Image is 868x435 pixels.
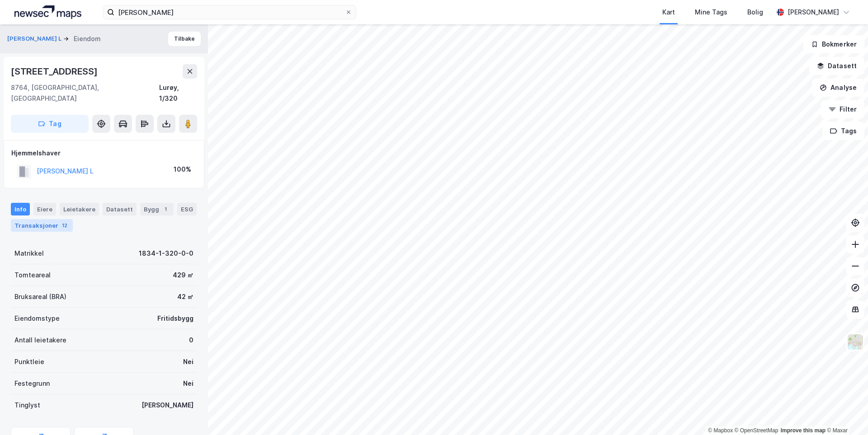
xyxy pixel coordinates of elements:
div: Nei [183,356,193,367]
div: Bygg [140,203,174,215]
div: Nei [183,378,193,389]
iframe: Chat Widget [823,392,868,435]
div: 429 ㎡ [173,270,193,281]
div: Info [11,203,30,215]
div: Eiendom [74,33,101,44]
a: OpenStreetMap [735,427,778,434]
img: logo.a4113a55bc3d86da70a041830d287a7e.svg [14,5,81,19]
button: [PERSON_NAME] L [7,34,63,43]
button: Datasett [809,57,864,75]
div: Matrikkel [14,248,44,259]
div: ESG [177,203,197,215]
button: Analyse [812,79,864,97]
div: Punktleie [14,356,44,367]
div: 0 [189,335,193,346]
div: Kart [662,7,675,18]
button: Tag [11,115,89,133]
div: Leietakere [60,203,99,215]
div: Eiere [33,203,56,215]
button: Tags [822,122,864,140]
div: 12 [60,221,69,230]
div: Tomteareal [14,270,51,281]
button: Filter [821,100,864,118]
div: Kontrollprogram for chat [823,392,868,435]
div: Mine Tags [695,7,727,18]
div: 42 ㎡ [177,291,193,302]
button: Tilbake [168,32,201,46]
div: 100% [174,164,191,175]
div: Datasett [103,203,137,215]
div: Bolig [747,7,763,18]
div: Hjemmelshaver [11,148,197,159]
div: Eiendomstype [14,313,60,324]
div: Festegrunn [14,378,50,389]
button: Bokmerker [803,35,864,53]
img: Z [847,333,864,351]
div: 1834-1-320-0-0 [139,248,193,259]
input: Søk på adresse, matrikkel, gårdeiere, leietakere eller personer [114,5,345,19]
div: [PERSON_NAME] [142,400,193,411]
div: [STREET_ADDRESS] [11,64,99,79]
div: Antall leietakere [14,335,66,346]
div: Fritidsbygg [157,313,193,324]
a: Improve this map [781,427,826,434]
div: Bruksareal (BRA) [14,291,66,302]
div: Tinglyst [14,400,40,411]
a: Mapbox [708,427,733,434]
div: [PERSON_NAME] [788,7,839,18]
div: 1 [161,205,170,214]
div: 8764, [GEOGRAPHIC_DATA], [GEOGRAPHIC_DATA] [11,82,159,104]
div: Lurøy, 1/320 [159,82,197,104]
div: Transaksjoner [11,219,73,232]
